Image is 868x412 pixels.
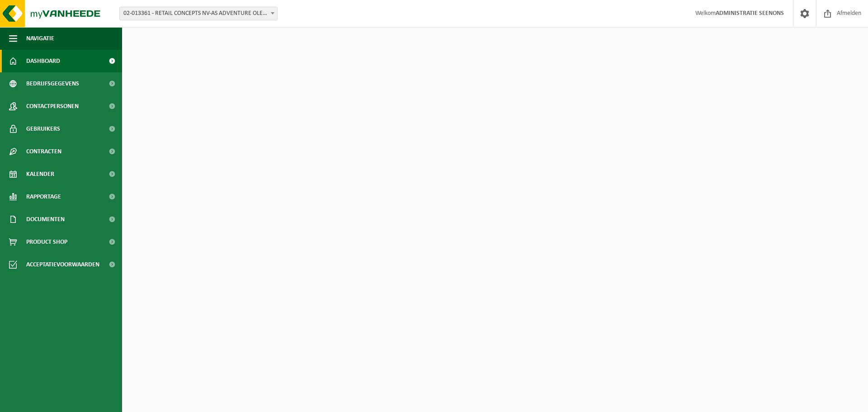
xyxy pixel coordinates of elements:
[26,118,60,140] span: Gebruikers
[26,50,60,72] span: Dashboard
[26,140,61,163] span: Contracten
[26,72,79,95] span: Bedrijfsgegevens
[119,7,278,20] span: 02-013361 - RETAIL CONCEPTS NV-AS ADVENTURE OLEN - OLEN
[26,231,67,253] span: Product Shop
[26,208,65,231] span: Documenten
[716,10,784,17] strong: ADMINISTRATIE SEENONS
[26,185,61,208] span: Rapportage
[26,253,99,276] span: Acceptatievoorwaarden
[26,95,79,118] span: Contactpersonen
[26,163,54,185] span: Kalender
[26,27,54,50] span: Navigatie
[120,7,277,20] span: 02-013361 - RETAIL CONCEPTS NV-AS ADVENTURE OLEN - OLEN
